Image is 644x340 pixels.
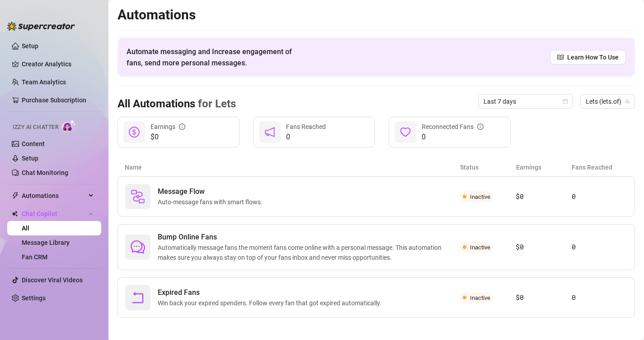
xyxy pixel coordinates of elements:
[22,57,94,71] a: Creator Analytics
[470,294,490,301] span: Inactive
[22,207,86,221] span: Chat Copilot
[460,162,516,172] article: Status
[158,186,266,197] span: Message Flow
[422,132,484,142] span: 0
[286,132,326,142] span: 0
[484,95,568,108] span: Last 7 days
[22,253,47,261] a: Fan CRM
[22,188,86,203] span: Automations
[12,192,19,199] span: thunderbolt
[470,244,490,251] span: Inactive
[22,93,94,107] a: Purchase Subscription
[22,140,45,147] a: Content
[572,242,627,253] article: 0
[22,276,83,284] a: Discover Viral Videos
[62,119,76,133] img: AI Chatter
[131,290,145,305] span: rollback
[22,239,70,246] a: Message Library
[150,122,185,132] div: Earnings
[572,162,628,172] article: Fans Reached
[563,99,568,104] span: calendar
[572,191,627,202] article: 0
[13,123,58,132] span: Izzy AI Chatter
[125,162,460,172] article: Name
[179,124,185,130] span: info-circle
[550,50,626,64] a: Learn How To Use
[158,287,385,298] span: Expired Fans
[470,193,490,200] span: Inactive
[22,169,68,176] a: Chat Monitoring
[7,22,75,31] img: logo-BBDzfeDw.svg
[158,243,460,262] span: Automatically message fans the moment fans come online with a personal message. This automation m...
[118,6,635,23] h2: Automations
[150,132,185,142] span: $0
[22,78,66,86] a: Team Analytics
[264,127,275,138] span: notification
[158,232,460,243] span: Bump Online Fans
[22,225,29,232] a: All
[557,54,564,60] span: read
[12,211,18,217] img: Chat Copilot
[118,97,236,111] h3: All Automations
[131,240,145,254] span: comment
[22,155,38,162] a: Setup
[22,294,46,302] a: Settings
[286,123,326,130] span: Fans Reached
[22,42,38,50] a: Setup
[195,97,236,110] span: for Lets
[625,99,630,104] span: team
[516,292,571,303] article: $0
[158,197,266,207] span: Auto-message fans with smart flows.
[516,191,571,202] article: $0
[127,46,301,69] span: Automate messaging and Increase engagement of fans, send more personal messages.
[400,127,411,138] span: heart
[422,122,484,132] div: Reconnected Fans
[572,292,627,303] article: 0
[477,124,484,130] span: info-circle
[129,127,140,138] span: dollar
[516,162,572,172] article: Earnings
[158,298,385,308] span: Win back your expired spenders. Follow every fan that got expired automatically.
[586,95,630,108] span: Lets (lets.of)
[567,52,619,62] span: Learn How To Use
[131,189,145,204] img: svg%3e
[516,242,571,253] article: $0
